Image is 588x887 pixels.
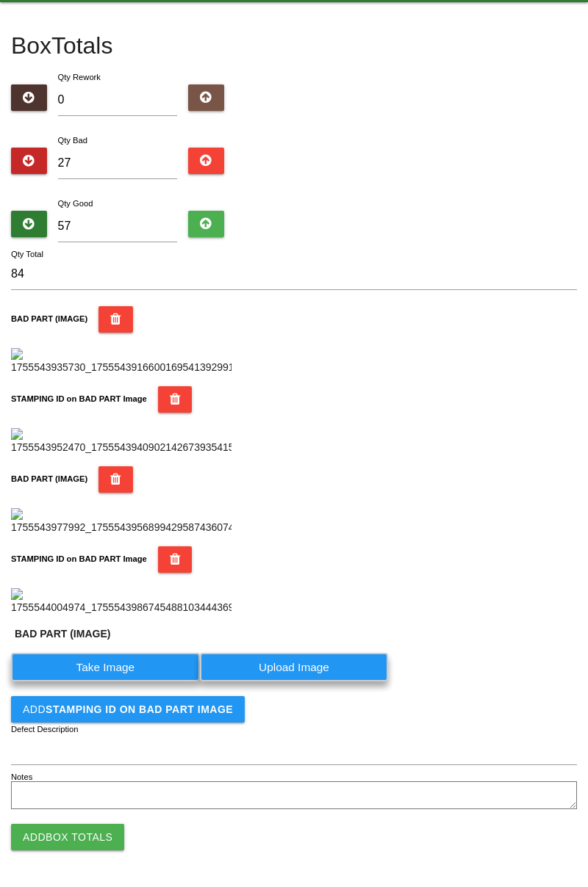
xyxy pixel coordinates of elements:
[11,723,79,736] label: Defect Description
[46,703,233,715] b: STAMPING ID on BAD PART Image
[58,199,93,208] label: Qty Good
[98,306,133,333] button: BAD PART (IMAGE)
[11,554,147,563] b: STAMPING ID on BAD PART Image
[158,546,193,573] button: STAMPING ID on BAD PART Image
[11,653,200,681] label: Take Image
[200,653,389,681] label: Upload Image
[11,348,232,375] img: 1755543935730_17555439166001695413929916672712.jpg
[15,628,110,640] b: BAD PART (IMAGE)
[11,314,87,323] b: BAD PART (IMAGE)
[11,824,124,850] button: AddBox Totals
[11,508,232,535] img: 1755543977992_17555439568994295874360749387959.jpg
[11,428,232,455] img: 1755543952470_17555439409021426739354153542835.jpg
[58,73,101,82] label: Qty Rework
[11,771,32,783] label: Notes
[11,248,43,261] label: Qty Total
[98,466,133,493] button: BAD PART (IMAGE)
[11,33,577,59] h4: Box Totals
[11,474,87,483] b: BAD PART (IMAGE)
[58,136,87,145] label: Qty Bad
[158,386,193,413] button: STAMPING ID on BAD PART Image
[11,588,232,615] img: 1755544004974_17555439867454881034443694686718.jpg
[11,394,147,403] b: STAMPING ID on BAD PART Image
[11,696,245,723] button: AddSTAMPING ID on BAD PART Image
